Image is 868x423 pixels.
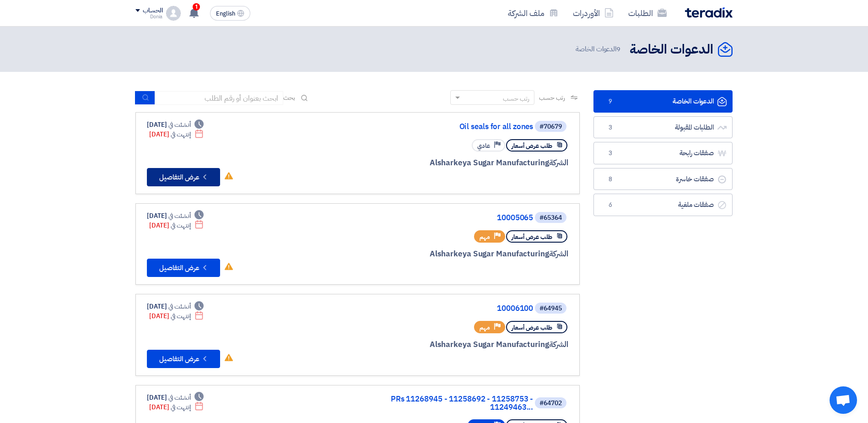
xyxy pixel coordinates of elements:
[593,90,733,113] a: الدعوات الخاصة9
[171,402,190,412] span: إنتهت في
[576,44,622,54] span: الدعوات الخاصة
[348,339,568,351] div: Alsharkeya Sugar Manufacturing
[171,130,190,139] span: إنتهت في
[539,124,562,130] div: #70679
[149,311,204,321] div: [DATE]
[147,120,204,130] div: [DATE]
[171,221,190,230] span: إنتهت في
[149,221,204,230] div: [DATE]
[149,130,204,139] div: [DATE]
[147,168,220,186] button: عرض التفاصيل
[593,168,733,190] a: صفقات خاسرة8
[621,2,674,24] a: الطلبات
[605,201,616,210] span: 6
[149,402,204,412] div: [DATE]
[193,3,200,11] span: 1
[480,323,490,332] span: مهم
[210,6,250,21] button: English
[566,2,621,24] a: الأوردرات
[593,142,733,164] a: صفقات رابحة3
[350,395,533,412] a: PRs 11268945 - 11258692 - 11258753 - 11249463...
[593,194,733,216] a: صفقات ملغية6
[512,141,552,150] span: طلب عرض أسعار
[168,120,190,130] span: أنشئت في
[147,259,220,277] button: عرض التفاصيل
[350,123,533,131] a: Oil seals for all zones
[685,7,733,18] img: Teradix logo
[512,233,552,241] span: طلب عرض أسعار
[168,211,190,221] span: أنشئت في
[143,7,162,15] div: الحساب
[480,233,490,241] span: مهم
[549,339,569,350] span: الشركة
[539,93,565,103] span: رتب حسب
[147,211,204,221] div: [DATE]
[135,14,162,19] div: Donia
[166,6,181,21] img: profile_test.png
[501,2,566,24] a: ملف الشركة
[549,157,569,168] span: الشركة
[605,175,616,184] span: 8
[283,93,295,103] span: بحث
[630,41,713,59] h2: الدعوات الخاصة
[168,302,190,311] span: أنشئت في
[147,393,204,402] div: [DATE]
[830,386,857,414] div: Open chat
[350,214,533,222] a: 10005065
[605,97,616,106] span: 9
[605,123,616,132] span: 3
[512,323,552,332] span: طلب عرض أسعار
[616,44,620,54] span: 9
[539,215,562,221] div: #65364
[539,400,562,407] div: #64702
[549,248,569,260] span: الشركة
[216,11,235,17] span: English
[171,311,190,321] span: إنتهت في
[348,157,568,169] div: Alsharkeya Sugar Manufacturing
[503,94,529,103] div: رتب حسب
[348,248,568,260] div: Alsharkeya Sugar Manufacturing
[477,141,490,150] span: عادي
[147,350,220,368] button: عرض التفاصيل
[593,116,733,139] a: الطلبات المقبولة3
[539,305,562,312] div: #64945
[147,302,204,311] div: [DATE]
[350,304,533,313] a: 10006100
[155,91,283,105] input: ابحث بعنوان أو رقم الطلب
[605,149,616,158] span: 3
[168,393,190,402] span: أنشئت في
